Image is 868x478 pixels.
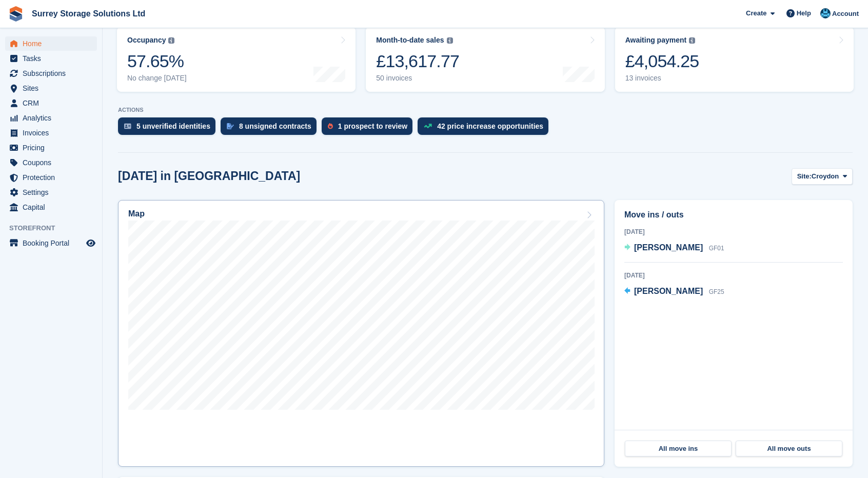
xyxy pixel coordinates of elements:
div: 5 unverified identities [136,122,210,130]
span: Settings [23,185,84,200]
img: prospect-51fa495bee0391a8d652442698ab0144808aea92771e9ea1ae160a38d050c398.svg [328,123,333,129]
span: Capital [23,200,84,214]
img: Sonny Harverson [820,8,831,18]
a: menu [5,236,97,250]
a: 8 unsigned contracts [221,117,322,140]
span: Account [832,9,859,19]
img: stora-icon-8386f47178a22dfd0bd8f6a31ec36ba5ce8667c1dd55bd0f319d3a0aa187defe.svg [8,6,24,22]
span: Storefront [9,223,102,233]
a: menu [5,185,97,200]
div: 50 invoices [376,74,459,83]
div: Awaiting payment [625,36,687,45]
div: £13,617.77 [376,51,459,72]
img: price_increase_opportunities-93ffe204e8149a01c8c9dc8f82e8f89637d9d84a8eef4429ea346261dce0b2c0.svg [424,124,432,128]
a: All move ins [625,441,732,457]
span: Pricing [23,141,84,155]
span: Protection [23,170,84,185]
a: Occupancy 57.65% No change [DATE] [117,27,356,92]
div: 42 price increase opportunities [437,122,543,130]
a: 1 prospect to review [322,117,418,140]
div: Occupancy [127,36,166,45]
h2: Map [128,209,145,218]
a: menu [5,141,97,155]
span: CRM [23,96,84,110]
span: Booking Portal [23,236,84,250]
h2: [DATE] in [GEOGRAPHIC_DATA] [118,169,300,183]
div: 13 invoices [625,74,699,83]
a: Surrey Storage Solutions Ltd [28,5,149,22]
span: [PERSON_NAME] [634,243,703,252]
span: Subscriptions [23,66,84,81]
img: icon-info-grey-7440780725fd019a000dd9b08b2336e03edf1995a4989e88bcd33f0948082b44.svg [689,37,695,44]
a: Awaiting payment £4,054.25 13 invoices [615,27,854,92]
a: menu [5,170,97,185]
a: All move outs [736,441,842,457]
a: 42 price increase opportunities [418,117,554,140]
span: Tasks [23,51,84,66]
a: menu [5,81,97,95]
a: menu [5,126,97,140]
a: menu [5,96,97,110]
img: icon-info-grey-7440780725fd019a000dd9b08b2336e03edf1995a4989e88bcd33f0948082b44.svg [168,37,174,44]
div: Month-to-date sales [376,36,444,45]
img: icon-info-grey-7440780725fd019a000dd9b08b2336e03edf1995a4989e88bcd33f0948082b44.svg [447,37,453,44]
span: Croydon [812,171,839,182]
div: £4,054.25 [625,51,699,72]
div: 1 prospect to review [338,122,407,130]
span: Sites [23,81,84,95]
a: [PERSON_NAME] GF25 [624,285,724,298]
span: Invoices [23,126,84,140]
div: [DATE] [624,271,843,280]
a: menu [5,155,97,170]
span: Create [746,8,766,18]
span: Coupons [23,155,84,170]
div: No change [DATE] [127,74,187,83]
a: 5 unverified identities [118,117,221,140]
a: Map [118,200,604,467]
a: menu [5,36,97,51]
div: [DATE] [624,227,843,236]
img: contract_signature_icon-13c848040528278c33f63329250d36e43548de30e8caae1d1a13099fd9432cc5.svg [227,123,234,129]
a: Month-to-date sales £13,617.77 50 invoices [366,27,604,92]
span: GF01 [709,245,724,252]
img: verify_identity-adf6edd0f0f0b5bbfe63781bf79b02c33cf7c696d77639b501bdc392416b5a36.svg [124,123,131,129]
h2: Move ins / outs [624,209,843,221]
a: Preview store [85,237,97,249]
span: Site: [797,171,812,182]
a: menu [5,51,97,66]
button: Site: Croydon [792,168,853,185]
a: menu [5,200,97,214]
span: [PERSON_NAME] [634,287,703,295]
p: ACTIONS [118,107,853,113]
a: menu [5,66,97,81]
a: [PERSON_NAME] GF01 [624,242,724,255]
div: 57.65% [127,51,187,72]
span: Analytics [23,111,84,125]
span: Help [797,8,811,18]
span: GF25 [709,288,724,295]
div: 8 unsigned contracts [239,122,311,130]
a: menu [5,111,97,125]
span: Home [23,36,84,51]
